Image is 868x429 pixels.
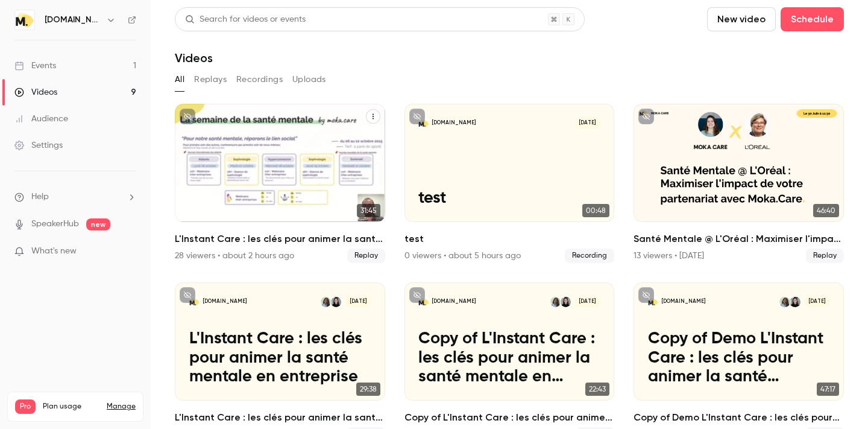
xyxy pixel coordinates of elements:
p: test [418,189,600,208]
span: 47:17 [817,383,839,396]
div: Search for videos or events [185,13,306,26]
img: Sophia Echkenazi [561,297,571,307]
button: Uploads [292,70,326,89]
span: Recording [565,249,614,263]
span: Pro [15,399,36,414]
div: 28 viewers • about 2 hours ago [175,250,294,262]
a: Manage [107,402,136,412]
span: Help [31,191,49,203]
span: new [86,218,110,230]
h2: Copy of Demo L'Instant Care : les clés pour animer la santé mentale en entreprise [634,410,844,425]
span: 46:40 [813,204,839,217]
button: Replays [194,70,227,89]
button: Recordings [236,70,283,89]
button: Schedule [781,7,844,31]
iframe: Noticeable Trigger [122,246,136,257]
button: unpublished [638,109,654,124]
p: [DOMAIN_NAME] [662,298,705,305]
li: test [404,104,615,263]
p: [DOMAIN_NAME] [432,119,476,127]
li: Santé Mentale @ L'Oréal : Maximiser l'impact de votre partenariat avec Moka.Care [634,104,844,263]
span: 31:45 [357,204,380,217]
button: unpublished [638,287,654,303]
div: Settings [14,139,63,151]
span: Plan usage [43,402,99,412]
div: Events [14,60,56,72]
a: SpeakerHub [31,218,79,230]
span: [DATE] [345,297,371,307]
button: All [175,70,184,89]
a: 31:45L'Instant Care : les clés pour animer la santé mentale en entreprise28 viewers • about 2 hou... [175,104,385,263]
span: What's new [31,245,77,258]
span: [DATE] [804,297,829,307]
a: 46:40Santé Mentale @ L'Oréal : Maximiser l'impact de votre partenariat avec [DOMAIN_NAME]13 viewe... [634,104,844,263]
button: unpublished [180,109,195,124]
img: Sophia Echkenazi [790,297,800,307]
div: 13 viewers • [DATE] [634,250,704,262]
span: 22:43 [585,383,609,396]
div: Videos [14,86,57,98]
li: help-dropdown-opener [14,191,136,203]
h2: Santé Mentale @ L'Oréal : Maximiser l'impact de votre partenariat avec [DOMAIN_NAME] [634,232,844,246]
img: Maeva Atanley [779,297,790,307]
div: 0 viewers • about 5 hours ago [404,250,521,262]
img: Maeva Atanley [321,297,331,307]
h6: [DOMAIN_NAME] [45,14,101,26]
span: Replay [347,249,385,263]
span: [DATE] [575,297,600,307]
span: 29:38 [356,383,380,396]
img: Sophia Echkenazi [331,297,341,307]
h1: Videos [175,51,213,65]
img: Maeva Atanley [550,297,561,307]
h2: L'Instant Care : les clés pour animer la santé mentale en entreprise [175,232,385,246]
h2: L'Instant Care : les clés pour animer la santé mentale en entreprise [175,410,385,425]
button: unpublished [409,109,425,124]
span: 00:48 [582,204,609,217]
p: L'Instant Care : les clés pour animer la santé mentale en entreprise [189,329,371,387]
section: Videos [175,7,844,422]
a: test [DOMAIN_NAME][DATE]test00:48test0 viewers • about 5 hours agoRecording [404,104,615,263]
p: Copy of Demo L'Instant Care : les clés pour animer la santé mentale en entreprise [648,329,830,387]
button: unpublished [409,287,425,303]
span: [DATE] [575,118,600,129]
li: L'Instant Care : les clés pour animer la santé mentale en entreprise [175,104,385,263]
img: moka.care [15,10,34,30]
p: [DOMAIN_NAME] [432,298,476,305]
div: Audience [14,113,68,125]
h2: test [404,232,615,246]
p: Copy of L'Instant Care : les clés pour animer la santé mentale en entreprise [418,329,600,387]
h2: Copy of L'Instant Care : les clés pour animer la santé mentale en entreprise [404,410,615,425]
span: Replay [806,249,844,263]
p: [DOMAIN_NAME] [203,298,247,305]
button: unpublished [180,287,195,303]
button: New video [707,7,776,31]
